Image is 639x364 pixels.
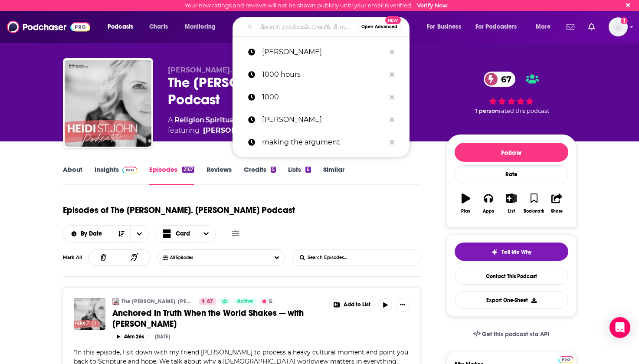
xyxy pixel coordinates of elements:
button: open menu [130,226,148,242]
a: Charts [144,20,173,34]
a: 67 [199,298,216,305]
p: heidi [262,41,385,63]
a: [PERSON_NAME] [233,41,410,63]
a: 1000 hours [233,63,410,86]
div: Search podcasts, credits, & more... [241,17,418,37]
button: Open AdvancedNew [357,22,401,32]
a: [PERSON_NAME] [233,108,410,131]
button: Sort Direction [112,226,130,242]
span: Charts [149,21,168,33]
button: Bookmark [523,188,545,219]
a: Show notifications dropdown [585,20,598,34]
span: [PERSON_NAME]. [PERSON_NAME] [168,66,296,74]
p: making the argument [262,131,385,154]
span: By Date [81,231,105,237]
a: Show notifications dropdown [563,20,578,34]
span: Active [237,297,253,306]
span: Open Advanced [361,25,397,29]
span: For Podcasters [475,21,517,33]
div: [DATE] [155,334,170,340]
p: 1000 [262,86,385,108]
a: Get this podcast via API [466,324,557,345]
div: Share [551,209,563,214]
div: A podcast [168,115,371,136]
span: For Business [427,21,461,33]
a: Episodes2167 [149,165,194,185]
div: Mark All [63,256,88,260]
button: Choose List Listened [157,249,285,266]
span: rated this podcast [499,108,549,114]
p: Nick Freitas [262,108,385,131]
img: The Heidi St. John Podcast [112,298,119,305]
span: 1 person [475,108,499,114]
div: 5 [271,167,276,173]
span: 67 [207,297,213,306]
span: New [385,16,401,24]
a: Lists6 [288,165,311,185]
button: Follow [455,143,568,162]
div: Your new ratings and reviews will not be shown publicly until your email is verified. [185,2,448,9]
button: open menu [470,20,530,34]
div: Apps [483,209,494,214]
div: Open Intercom Messenger [610,317,630,338]
button: Export One-Sheet [455,292,568,308]
a: Anchored in Truth When the World Shakes — with [PERSON_NAME] [112,308,323,329]
a: Contact This Podcast [455,268,568,285]
a: 67 [484,72,516,87]
button: 46m 26s [112,333,148,341]
h2: Choose View [156,225,216,243]
button: Play [455,188,477,219]
a: making the argument [233,131,410,154]
span: Tell Me Why [501,249,531,256]
img: tell me why sparkle [491,249,498,256]
a: Podchaser - Follow, Share and Rate Podcasts [7,19,90,35]
button: Show profile menu [609,17,628,36]
a: Credits5 [244,165,276,185]
span: Monitoring [185,21,216,33]
img: User Profile [609,17,628,36]
a: Heidi St. John [203,125,331,136]
span: Podcasts [108,21,133,33]
div: 67 1 personrated this podcast [446,66,577,120]
span: Add to List [344,302,370,308]
span: Get this podcast via API [482,331,549,338]
svg: Email not verified [621,17,628,24]
img: Anchored in Truth When the World Shakes — with David Fiorazzo [74,298,105,330]
div: List [508,209,515,214]
span: Anchored in Truth When the World Shakes — with [PERSON_NAME] [112,308,304,329]
a: Active [233,298,257,305]
a: Reviews [206,165,232,185]
button: open menu [421,20,472,34]
button: open menu [179,20,227,34]
img: The Heidi St. John Podcast [65,60,151,147]
a: The [PERSON_NAME]. [PERSON_NAME] Podcast [121,298,193,305]
button: tell me why sparkleTell Me Why [455,243,568,261]
span: featuring [168,125,371,136]
p: 1000 hours [262,63,385,86]
button: open menu [530,20,561,34]
button: Show More Button [330,298,375,312]
div: Bookmark [524,209,544,214]
a: Religion [174,116,204,124]
input: Search podcasts, credits, & more... [256,20,357,34]
a: Similar [323,165,344,185]
a: Verify Now [417,2,448,9]
span: More [536,21,551,33]
a: InsightsPodchaser Pro [95,165,138,185]
img: Podchaser Pro [558,356,573,363]
span: Card [176,231,190,237]
span: All Episodes [170,255,210,260]
img: Podchaser Pro [122,167,138,174]
button: Show More Button [396,298,410,312]
button: Share [545,188,568,219]
div: 2167 [182,167,194,173]
button: Apps [477,188,500,219]
span: , [204,116,206,124]
a: About [63,165,82,185]
span: 67 [492,72,516,87]
span: Logged in as kimmiveritas [609,17,628,36]
div: 6 [305,167,311,173]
